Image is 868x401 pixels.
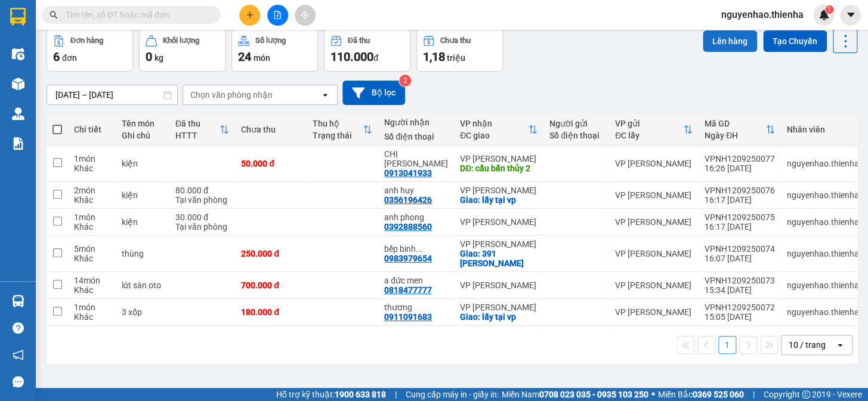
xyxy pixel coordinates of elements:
span: kg [155,53,163,63]
li: Số [GEOGRAPHIC_DATA][PERSON_NAME], P. [GEOGRAPHIC_DATA] [112,29,499,44]
button: Số lượng24món [231,29,318,72]
div: 0983979654 [384,254,432,263]
div: 14 món [74,276,110,285]
strong: 0708 023 035 - 0935 103 250 [539,390,648,399]
div: VP [PERSON_NAME] [460,154,538,164]
div: Khác [74,254,110,263]
th: Toggle SortBy [609,114,699,146]
div: Giao: lấy tại vp [460,195,538,205]
div: 1 món [74,303,110,312]
button: Đơn hàng6đơn [47,29,133,72]
div: 3 xốp [122,307,163,317]
div: HTTT [175,131,220,140]
div: VPNH1209250072 [705,303,775,312]
div: Khác [74,164,110,173]
img: warehouse-icon [12,295,24,307]
div: Số lượng [255,36,286,45]
div: VP [PERSON_NAME] [615,307,693,317]
strong: 0369 525 060 [693,390,744,399]
button: 1 [718,336,736,354]
div: 250.000 đ [241,249,301,258]
div: Người nhận [384,118,448,127]
div: Khác [74,312,110,322]
img: solution-icon [12,137,24,150]
span: Hỗ trợ kỹ thuật: [276,388,386,401]
div: VPNH1209250073 [705,276,775,285]
img: logo-vxr [10,8,26,26]
div: VP [PERSON_NAME] [615,217,693,227]
div: nguyenhao.thienha [787,190,859,200]
div: VP [PERSON_NAME] [615,190,693,200]
span: | [395,388,397,401]
div: Nhân viên [787,125,859,134]
img: warehouse-icon [12,107,24,120]
span: món [254,53,270,63]
span: Cung cấp máy in - giấy in: [406,388,499,401]
div: Thu hộ [313,119,363,128]
span: ⚪️ [651,392,655,397]
span: question-circle [13,322,24,334]
div: anh phong [384,212,448,222]
div: Trạng thái [313,131,363,140]
span: đơn [62,53,77,63]
div: 1 món [74,212,110,222]
li: Hotline: 0981127575, 0981347575, 19009067 [112,44,499,59]
span: 6 [53,50,60,64]
div: 50.000 đ [241,159,301,168]
div: Giao: 391 trần phú [460,249,538,268]
div: 0392888560 [384,222,432,232]
div: kiện [122,190,163,200]
div: Ghi chú [122,131,163,140]
div: 0911091683 [384,312,432,322]
button: Bộ lọc [342,81,405,105]
span: triệu [447,53,465,63]
div: Khác [74,195,110,205]
svg: open [320,90,330,100]
button: Đã thu110.000đ [324,29,410,72]
sup: 1 [825,5,833,14]
div: Số điện thoại [549,131,603,140]
div: VP [PERSON_NAME] [460,186,538,195]
div: VP [PERSON_NAME] [460,217,538,227]
span: file-add [273,11,282,19]
img: logo.jpg [15,15,75,75]
div: VP [PERSON_NAME] [615,249,693,258]
span: aim [301,11,309,19]
button: aim [295,5,316,26]
span: 1,18 [423,50,445,64]
div: DĐ: cầu bến thủy 2 [460,164,538,173]
div: Tại văn phòng [175,222,229,232]
div: VP nhận [460,119,528,128]
div: VPNH1209250074 [705,244,775,254]
div: ĐC giao [460,131,528,140]
div: 16:26 [DATE] [705,164,775,173]
div: 0818477777 [384,285,432,295]
div: thùng [122,249,163,258]
div: ĐC lấy [615,131,683,140]
img: warehouse-icon [12,78,24,90]
div: Chi tiết [74,125,110,134]
div: Tên món [122,119,163,128]
th: Toggle SortBy [169,114,235,146]
div: Đơn hàng [70,36,103,45]
div: lót sàn oto [122,280,163,290]
div: 30.000 đ [175,212,229,222]
div: VP [PERSON_NAME] [460,239,538,249]
div: 16:17 [DATE] [705,222,775,232]
div: nguyenhao.thienha [787,307,859,317]
div: Người gửi [549,119,603,128]
div: VP [PERSON_NAME] [460,303,538,312]
div: nguyenhao.thienha [787,249,859,258]
th: Toggle SortBy [307,114,378,146]
div: 16:17 [DATE] [705,195,775,205]
div: nguyenhao.thienha [787,159,859,168]
svg: open [835,340,845,350]
b: GỬI : VP [PERSON_NAME] [15,87,208,106]
div: Tại văn phòng [175,195,229,205]
div: Mã GD [705,119,765,128]
div: Đã thu [175,119,220,128]
div: 15:34 [DATE] [705,285,775,295]
button: Chưa thu1,18 triệu [416,29,503,72]
span: copyright [802,390,810,399]
span: 110.000 [330,50,373,64]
